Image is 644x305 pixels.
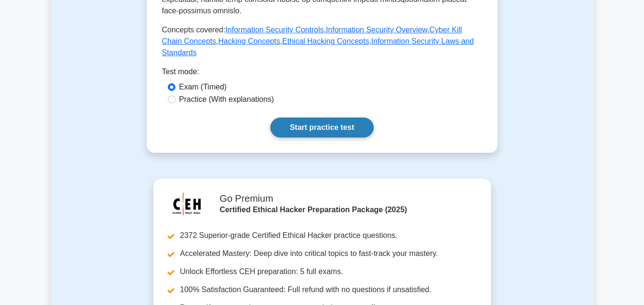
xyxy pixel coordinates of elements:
a: Information Security Overview [326,26,428,34]
label: Practice (With explanations) [179,94,274,105]
div: Test mode: [162,66,482,81]
a: Ethical Hacking Concepts [282,37,369,45]
p: Concepts covered: , , , , , [162,24,482,59]
label: Exam (Timed) [179,81,227,93]
a: Start practice test [270,118,374,138]
a: Information Security Controls [225,26,324,34]
a: Hacking Concepts [218,37,280,45]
